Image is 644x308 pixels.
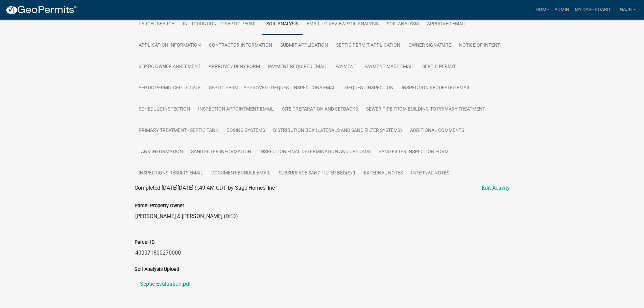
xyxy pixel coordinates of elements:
a: Document Bundle Email [207,163,275,184]
a: Site Preparation and Setbacks [278,99,362,120]
a: Email to review soil analysis [303,14,383,35]
a: Schedule Inspection [135,99,194,120]
a: Inspection Requested Email [398,77,475,99]
a: Payment Made Email [360,56,418,78]
a: Septic Evaluation.pdf [135,276,510,292]
a: Septic Owner Agreement [135,56,205,78]
a: Request Inspection [341,77,398,99]
a: Approved Email [423,14,470,35]
a: Contractor Information [205,35,276,56]
a: Application Information [135,35,205,56]
a: Septic Permit Approved - Request Inspections Email [205,77,341,99]
a: Subsurface Sand Filter Bed(s) 1 [275,163,360,184]
a: Admin [552,3,572,16]
label: Parcel ID [135,240,154,245]
a: Sand Filter Information [187,141,255,163]
a: Internal Notes [407,163,453,184]
span: Completed [DATE][DATE] 9:49 AM CDT by Sage Homes, Inc [135,185,275,191]
a: Septic Permit Application [332,35,404,56]
a: Introduction to Septic Permit [179,14,262,35]
a: Edit Activity [482,184,510,192]
a: Tank Information [135,141,187,163]
a: My Dashboard [572,3,613,16]
a: Payment Required Email [264,56,331,78]
a: Notice of Intent [455,35,504,56]
a: Soil Analysis [383,14,423,35]
a: Inspection Final Determination and Uploads [255,141,375,163]
a: Owner Signature [404,35,455,56]
a: Additional Comments [406,120,468,142]
label: Soil Analysis Upload [135,267,179,272]
a: Distribution Box (Laterals and Sand Filter Systems) [269,120,406,142]
label: Parcel Property Owner [135,204,184,208]
a: Approve / Deny Form [205,56,264,78]
a: External Notes [360,163,407,184]
a: Home [533,3,552,16]
a: Inspections Results Email [135,163,207,184]
a: Soil Analysis [262,14,303,35]
a: Dosing Systems [222,120,269,142]
a: Tinajb [613,3,639,16]
a: Septic Permit [418,56,460,78]
a: Septic Permit Certificate [135,77,205,99]
a: Inspection Appointment Email [194,99,278,120]
a: Parcel search [135,14,179,35]
a: Sand Filter Inspection Form [375,141,453,163]
a: Payment [331,56,360,78]
a: Primary Treatment - Septic Tank [135,120,222,142]
a: Sewer Pipe From Building to Primary Treatment [362,99,489,120]
a: Submit Application [276,35,332,56]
